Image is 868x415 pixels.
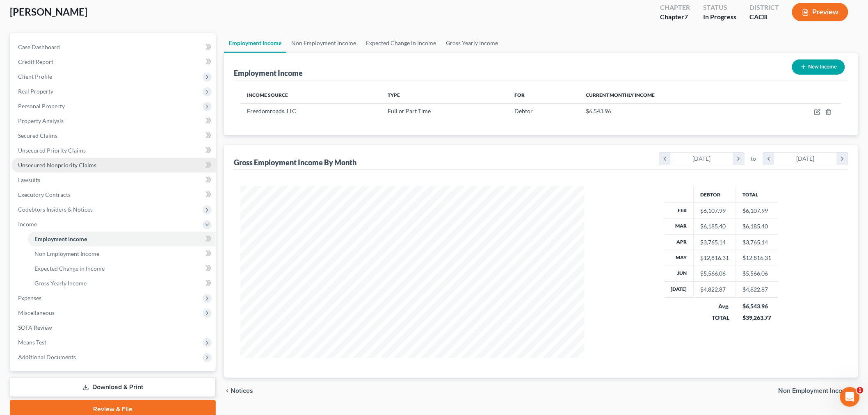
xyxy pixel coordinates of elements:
[665,219,694,234] th: Mar
[703,3,736,12] div: Status
[11,114,216,128] a: Property Analysis
[18,353,76,360] span: Additional Documents
[18,294,41,301] span: Expenses
[694,186,736,203] th: Debtor
[837,153,848,165] i: chevron_right
[28,261,216,276] a: Expected Change in Income
[736,282,778,297] td: $4,822.87
[234,157,356,167] div: Gross Employment Income By Month
[701,285,729,294] div: $4,822.87
[665,203,694,219] th: Feb
[586,92,655,98] span: Current Monthly Income
[18,221,37,228] span: Income
[286,33,361,53] a: Non Employment Income
[231,388,253,394] span: Notices
[28,246,216,261] a: Non Employment Income
[34,250,99,257] span: Non Employment Income
[18,73,52,80] span: Client Profile
[361,33,441,53] a: Expected Change in Income
[751,155,756,163] span: to
[736,250,778,266] td: $12,816.31
[515,107,533,114] span: Debtor
[11,173,216,187] a: Lawsuits
[18,191,71,198] span: Executory Contracts
[792,59,845,75] button: New Income
[665,234,694,250] th: Apr
[10,378,216,397] a: Download & Print
[684,13,688,21] span: 7
[18,206,93,213] span: Codebtors Insiders & Notices
[18,147,86,154] span: Unsecured Priority Claims
[736,234,778,250] td: $3,765.14
[763,153,774,165] i: chevron_left
[18,339,46,346] span: Means Test
[11,55,216,69] a: Credit Report
[742,314,772,322] div: $39,263.77
[34,235,87,242] span: Employment Income
[749,3,779,12] div: District
[28,276,216,291] a: Gross Yearly Income
[665,266,694,281] th: Jun
[736,266,778,281] td: $5,566.06
[703,12,736,22] div: In Progress
[224,388,253,394] button: chevron_left Notices
[18,43,60,50] span: Case Dashboard
[388,107,431,114] span: Full or Part Time
[792,3,848,21] button: Preview
[34,265,105,272] span: Expected Change in Income
[11,128,216,143] a: Secured Claims
[660,153,671,165] i: chevron_left
[247,107,296,114] span: Freedomroads, LLC
[660,3,690,12] div: Chapter
[224,33,286,53] a: Employment Income
[749,12,779,22] div: CACB
[18,324,52,331] span: SOFA Review
[840,387,860,407] iframe: Intercom live chat
[701,222,729,230] div: $6,185.40
[857,387,863,394] span: 1
[388,92,400,98] span: Type
[700,314,729,322] div: TOTAL
[701,269,729,278] div: $5,566.06
[779,388,858,394] button: Non Employment Income chevron_right
[736,203,778,219] td: $6,107.99
[11,143,216,158] a: Unsecured Priority Claims
[18,58,53,65] span: Credit Report
[700,302,729,310] div: Avg.
[224,388,231,394] i: chevron_left
[779,388,852,394] span: Non Employment Income
[441,33,503,53] a: Gross Yearly Income
[234,68,303,78] div: Employment Income
[515,92,525,98] span: For
[701,238,729,246] div: $3,765.14
[18,117,64,124] span: Property Analysis
[665,250,694,266] th: May
[701,254,729,262] div: $12,816.31
[18,132,57,139] span: Secured Claims
[11,187,216,202] a: Executory Contracts
[18,309,55,316] span: Miscellaneous
[11,40,216,55] a: Case Dashboard
[10,6,87,18] span: [PERSON_NAME]
[11,320,216,335] a: SOFA Review
[660,12,690,22] div: Chapter
[736,186,778,203] th: Total
[671,153,733,165] div: [DATE]
[701,207,729,215] div: $6,107.99
[665,282,694,297] th: [DATE]
[18,176,40,183] span: Lawsuits
[736,219,778,234] td: $6,185.40
[586,107,612,114] span: $6,543.96
[18,88,53,95] span: Real Property
[774,153,837,165] div: [DATE]
[28,232,216,246] a: Employment Income
[18,103,65,109] span: Personal Property
[11,158,216,173] a: Unsecured Nonpriority Claims
[34,280,87,287] span: Gross Yearly Income
[18,162,96,169] span: Unsecured Nonpriority Claims
[733,153,744,165] i: chevron_right
[742,302,772,310] div: $6,543.96
[247,92,288,98] span: Income Source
